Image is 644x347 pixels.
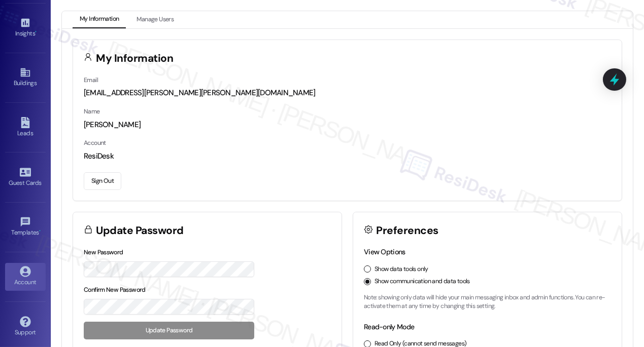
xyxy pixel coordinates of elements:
div: ResiDesk [84,151,611,162]
label: Name [84,107,100,115]
a: Insights • [5,14,46,42]
div: [PERSON_NAME] [84,120,611,130]
a: Templates • [5,213,46,241]
button: My Information [73,11,126,28]
label: Show data tools only [375,265,428,274]
h3: Update Password [96,225,184,236]
h3: My Information [96,53,174,64]
span: • [39,227,41,235]
label: New Password [84,248,123,256]
button: Sign Out [84,172,121,190]
a: Guest Cards [5,164,46,191]
label: Confirm New Password [84,286,146,294]
a: Account [5,263,46,290]
h3: Preferences [377,225,438,236]
a: Buildings [5,64,46,91]
a: Leads [5,114,46,141]
span: • [35,28,37,35]
label: Read-only Mode [364,322,414,331]
label: Account [84,139,106,147]
a: Support [5,313,46,340]
label: Email [84,76,98,84]
button: Manage Users [129,11,181,28]
div: [EMAIL_ADDRESS][PERSON_NAME][PERSON_NAME][DOMAIN_NAME] [84,88,611,98]
label: Show communication and data tools [375,277,470,286]
label: View Options [364,247,405,256]
p: Note: showing only data will hide your main messaging inbox and admin functions. You can re-activ... [364,293,611,311]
